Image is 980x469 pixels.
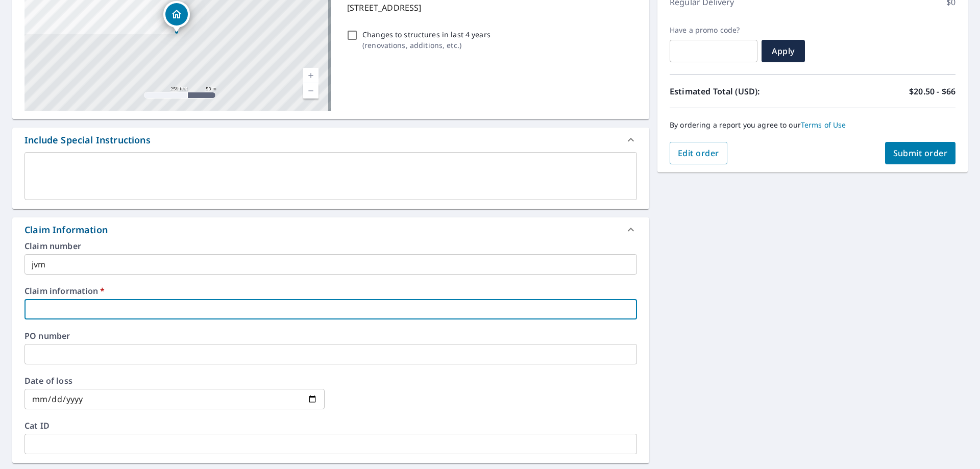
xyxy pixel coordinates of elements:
[770,45,797,57] span: Apply
[24,287,637,295] label: Claim information
[670,26,757,35] label: Have a promo code?
[303,83,318,98] a: Current Level 17, Zoom Out
[24,377,325,385] label: Date of loss
[678,147,719,159] span: Edit order
[347,2,633,14] p: [STREET_ADDRESS]
[12,217,649,242] div: Claim Information
[12,128,649,152] div: Include Special Instructions
[24,332,637,340] label: PO number
[670,120,955,130] p: By ordering a report you agree to our
[670,85,813,97] p: Estimated Total (USD):
[885,142,956,164] button: Submit order
[801,120,846,130] a: Terms of Use
[670,142,727,164] button: Edit order
[893,147,948,159] span: Submit order
[163,1,190,33] div: Dropped pin, building 1, Residential property, 255 Grant Ave Eatontown, NJ 07724
[362,40,491,51] p: ( renovations, additions, etc. )
[909,85,955,97] p: $20.50 - $66
[24,242,637,250] label: Claim number
[24,422,637,430] label: Cat ID
[303,68,318,83] a: Current Level 17, Zoom In
[762,40,805,62] button: Apply
[362,29,491,40] p: Changes to structures in last 4 years
[24,223,108,237] div: Claim Information
[24,133,151,147] div: Include Special Instructions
